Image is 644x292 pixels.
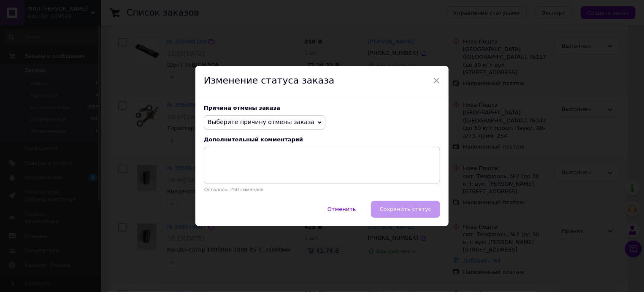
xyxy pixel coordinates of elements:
div: Причина отмены заказа [204,105,440,111]
p: Осталось: 250 символов [204,187,440,192]
div: Дополнительный комментарий [204,136,440,143]
button: Отменить [319,201,365,218]
div: Изменение статуса заказа [195,66,449,96]
span: Отменить [327,206,356,212]
span: Выберите причину отмены заказа [208,119,314,125]
span: × [433,73,440,88]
